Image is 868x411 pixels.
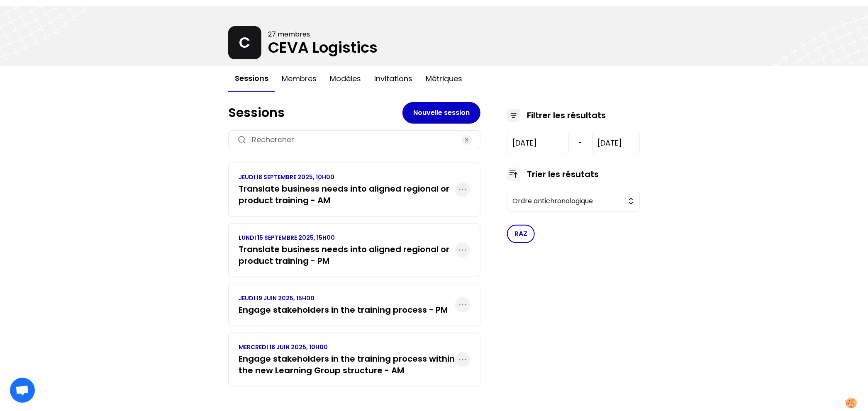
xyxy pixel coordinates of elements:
[239,183,455,206] h3: Translate business needs into aligned regional or product training - AM
[402,102,480,124] button: Nouvelle session
[592,132,640,154] input: YYYY-M-D
[527,168,599,180] h3: Trier les résutats
[419,66,469,91] button: Métriques
[239,294,448,316] a: JEUDI 19 JUIN 2025, 15H00Engage stakeholders in the training process - PM
[507,191,640,212] button: Ordre antichronologique
[275,66,323,91] button: Membres
[239,233,455,242] p: LUNDI 15 SEPTEMBRE 2025, 15H00
[527,109,606,121] h3: Filtrer les résultats
[252,134,457,146] input: Rechercher
[507,225,535,243] button: RAZ
[239,243,455,267] h3: Translate business needs into aligned regional or product training - PM
[239,353,455,376] h3: Engage stakeholders in the training process within the new Learning Group structure - AM
[239,233,455,267] a: LUNDI 15 SEPTEMBRE 2025, 15H00Translate business needs into aligned regional or product training ...
[579,138,583,148] span: -
[368,66,419,91] button: Invitations
[239,173,455,181] p: JEUDI 18 SEPTEMBRE 2025, 10H00
[507,132,569,154] input: YYYY-M-D
[239,343,455,376] a: MERCREDI 18 JUIN 2025, 10H00Engage stakeholders in the training process within the new Learning G...
[239,304,448,316] h3: Engage stakeholders in the training process - PM
[228,105,402,120] h1: Sessions
[239,294,448,302] p: JEUDI 19 JUIN 2025, 15H00
[10,378,35,403] div: Ouvrir le chat
[239,343,455,351] p: MERCREDI 18 JUIN 2025, 10H00
[323,66,368,91] button: Modèles
[512,196,623,206] span: Ordre antichronologique
[228,66,275,92] button: Sessions
[239,173,455,206] a: JEUDI 18 SEPTEMBRE 2025, 10H00Translate business needs into aligned regional or product training ...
